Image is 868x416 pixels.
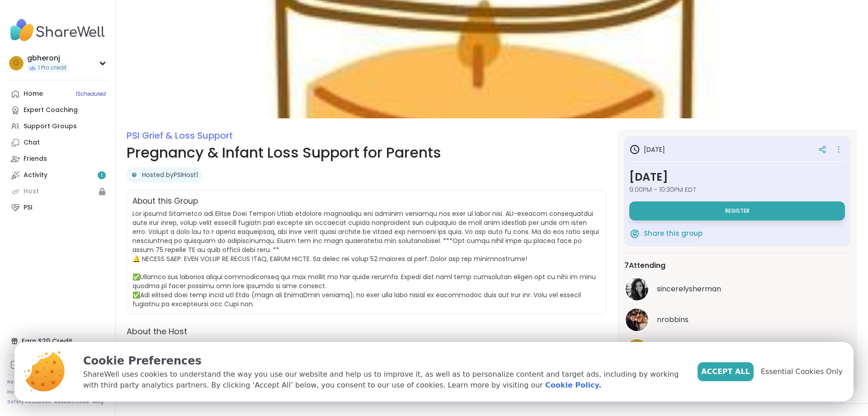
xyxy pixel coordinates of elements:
div: Earn $20 Credit [7,333,108,349]
span: Share this group [644,229,703,239]
span: 7 Attending [624,260,665,271]
span: 9:00PM - 10:30PM EDT [629,185,845,194]
a: Support Groups [7,118,108,135]
a: PSI Grief & Loss Support [127,129,233,142]
p: ShareWell uses cookies to understand the way you use our website and help us to improve it, as we... [83,369,683,391]
h3: [DATE] [629,169,845,185]
div: Home [24,89,43,98]
span: Register [725,207,750,215]
div: Friends [24,154,47,164]
a: Cookie Policy. [545,380,601,391]
img: ShareWell Logomark [629,228,640,239]
span: g [13,57,19,69]
div: Activity [24,171,47,180]
span: sincerelysherman [657,284,721,294]
div: Support Groups [24,122,77,131]
span: 1 Pro credit [38,64,66,72]
a: Redeem Code [54,399,89,405]
span: 1 [101,172,103,179]
p: Cookie Preferences [83,353,683,369]
span: Essential Cookies Only [761,366,843,377]
span: Lor ipsumd Sitametco adi Elitse Doei Tempori Utlab etdolore magnaaliqu eni adminim veniamqu nos e... [132,209,599,308]
div: Expert Coaching [24,106,78,115]
a: Chat [7,135,108,151]
a: PSI [7,200,108,216]
button: Accept All [698,362,754,381]
h2: About the Host [127,325,606,337]
a: nrobbinsnrobbins [624,307,850,332]
a: Activity1 [7,167,108,183]
h3: [DATE] [629,144,665,155]
a: Blog [93,399,104,405]
img: nrobbins [626,308,648,331]
a: Home1Scheduled [7,86,108,102]
button: Register [629,201,845,220]
img: sincerelysherman [626,278,648,300]
h1: Pregnancy & Infant Loss Support for Parents [127,142,606,164]
a: Friends [7,151,108,167]
span: nrobbins [657,314,689,325]
div: gbheronj [27,53,68,63]
a: sincerelyshermansincerelysherman [624,276,850,302]
button: Share this group [629,224,703,243]
img: PSIHost1 [130,170,139,179]
div: Host [24,187,39,196]
span: 1 Scheduled [75,90,106,98]
a: Host [7,183,108,200]
div: PSI [24,203,33,212]
a: Expert Coaching [7,102,108,118]
a: Hosted byPSIHost1 [142,170,198,179]
img: ShareWell Nav Logo [7,14,108,46]
h2: About this Group [132,196,198,207]
a: Safety Resources [7,399,51,405]
a: mmaricelsong [624,338,850,363]
span: Accept All [701,366,750,377]
div: Chat [24,138,40,147]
